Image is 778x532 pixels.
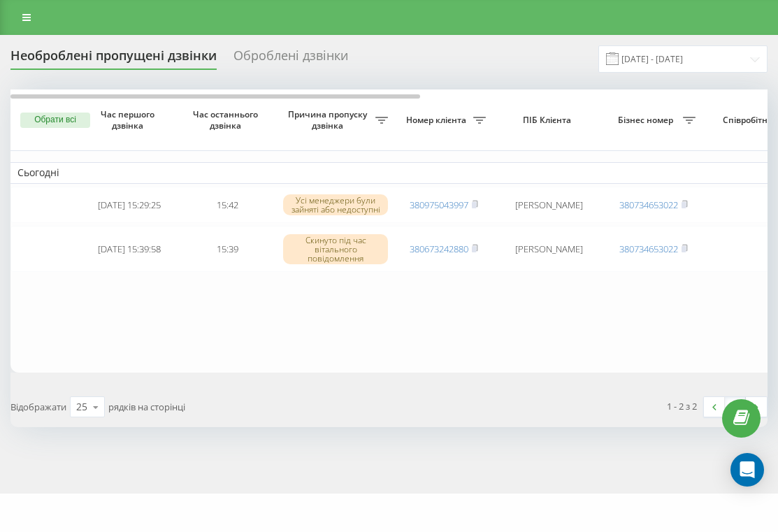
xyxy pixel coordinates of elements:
[725,397,746,417] a: 1
[10,401,66,413] span: Відображати
[410,199,468,211] a: 380975043997
[233,48,348,70] div: Оброблені дзвінки
[402,115,473,126] span: Номер клієнта
[108,401,185,413] span: рядків на сторінці
[178,187,276,224] td: 15:42
[76,400,87,414] div: 25
[283,194,388,215] div: Усі менеджери були зайняті або недоступні
[619,199,678,211] a: 380734653022
[505,115,593,126] span: ПІБ Клієнта
[493,226,605,272] td: [PERSON_NAME]
[20,113,90,128] button: Обрати всі
[80,187,178,224] td: [DATE] 15:29:25
[189,109,265,131] span: Час останнього дзвінка
[730,453,764,487] div: Open Intercom Messenger
[619,243,678,255] a: 380734653022
[493,187,605,224] td: [PERSON_NAME]
[80,226,178,272] td: [DATE] 15:39:58
[612,115,683,126] span: Бізнес номер
[92,109,167,131] span: Час першого дзвінка
[283,234,388,265] div: Скинуто під час вітального повідомлення
[410,243,468,255] a: 380673242880
[283,109,375,131] span: Причина пропуску дзвінка
[10,48,217,70] div: Необроблені пропущені дзвінки
[178,226,276,272] td: 15:39
[667,399,697,413] div: 1 - 2 з 2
